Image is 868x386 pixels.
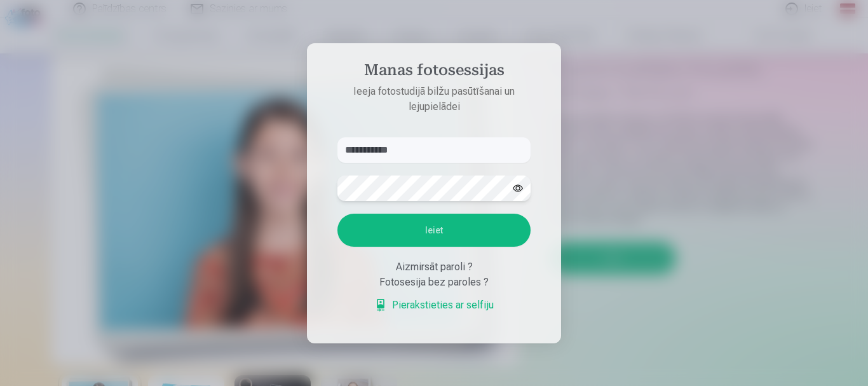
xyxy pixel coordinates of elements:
p: Ieeja fotostudijā bilžu pasūtīšanai un lejupielādei [325,84,543,114]
div: Aizmirsāt paroli ? [337,259,531,275]
button: Ieiet [337,214,531,247]
h4: Manas fotosessijas [325,61,543,84]
div: Fotosesija bez paroles ? [337,275,531,290]
a: Pierakstieties ar selfiju [374,298,494,313]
